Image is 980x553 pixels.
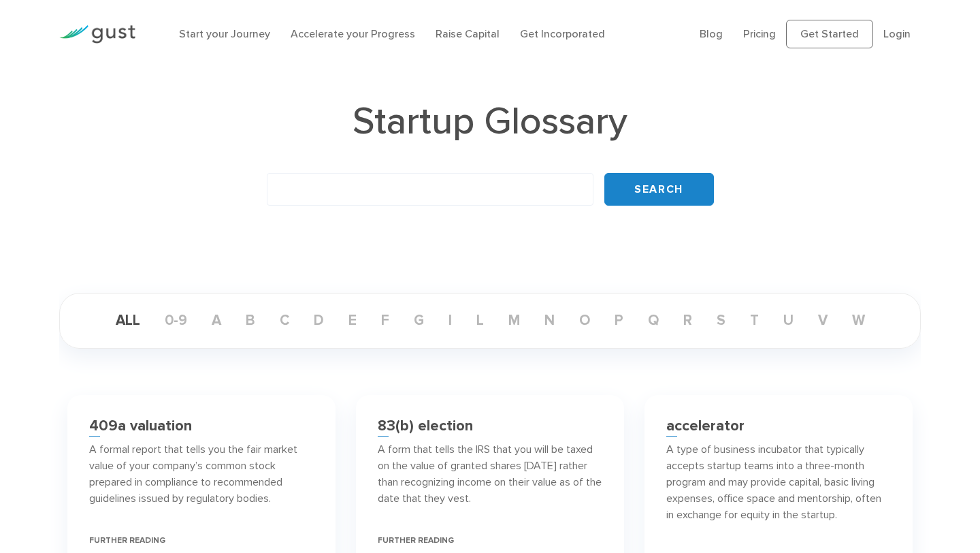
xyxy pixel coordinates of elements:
[568,312,601,329] a: o
[883,27,911,40] a: Login
[497,312,531,329] a: m
[89,417,192,434] h3: 409a valuation
[303,312,335,329] a: d
[700,27,723,40] a: Blog
[179,27,270,40] a: Start your Journey
[604,173,714,206] input: Search
[637,312,670,329] a: q
[772,312,804,329] a: u
[269,312,300,329] a: c
[666,441,891,523] p: A type of business incubator that typically accepts startup teams into a three-month program and ...
[201,312,232,329] a: a
[534,312,566,329] a: n
[370,312,400,329] a: f
[520,27,605,40] a: Get Incorporated
[338,312,367,329] a: e
[59,102,921,140] h1: Startup Glossary
[438,312,463,329] a: i
[841,312,876,329] a: w
[291,27,415,40] a: Accelerate your Progress
[154,312,198,329] a: 0-9
[378,417,473,434] h3: 83(b) election
[743,27,776,40] a: Pricing
[672,312,703,329] a: r
[436,27,500,40] a: Raise Capital
[59,25,135,44] img: Gust Logo
[807,312,838,329] a: v
[378,441,602,507] p: A form that tells the IRS that you will be taxed on the value of granted shares [DATE] rather tha...
[89,441,314,507] p: A formal report that tells you the fair market value of your company’s common stock prepared in c...
[105,312,151,329] a: ALL
[403,312,435,329] a: g
[706,312,736,329] a: s
[604,312,634,329] a: p
[378,535,454,545] span: FURTHER READING
[786,20,873,48] a: Get Started
[739,312,770,329] a: t
[666,417,745,434] h3: accelerator
[89,535,165,545] span: FURTHER READING
[235,312,266,329] a: b
[465,312,495,329] a: l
